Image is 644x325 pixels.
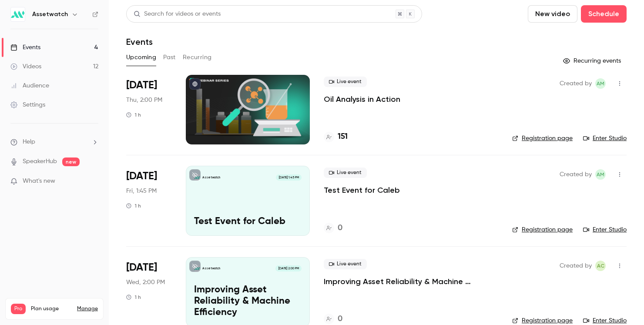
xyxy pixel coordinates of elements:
button: New video [528,5,577,23]
span: new [62,157,80,166]
h6: Assetwatch [32,10,68,19]
a: Manage [77,305,98,312]
h4: 0 [338,313,342,325]
button: Schedule [581,5,627,23]
p: Assetwatch [202,266,220,271]
span: AC [597,261,604,271]
span: Thu, 2:00 PM [126,96,162,104]
a: Registration page [512,134,573,143]
span: What's new [23,177,55,186]
p: Improving Asset Reliability & Machine Efficiency [194,285,302,318]
span: Help [23,137,35,147]
span: Live event [324,259,367,269]
h4: 151 [338,131,348,143]
span: Plan usage [31,305,72,312]
h1: Events [126,37,153,47]
div: 1 h [126,202,141,209]
div: Sep 25 Thu, 2:00 PM (America/New York) [126,75,172,144]
h4: 0 [338,222,342,234]
a: Oil Analysis in Action [324,94,400,104]
button: Past [163,50,176,64]
div: 1 h [126,111,141,118]
p: Assetwatch [202,175,220,180]
div: Search for videos or events [134,10,221,19]
span: Created by [560,169,592,180]
img: Assetwatch [11,7,25,21]
span: Live event [324,77,367,87]
span: Auburn Meadows [595,78,606,89]
div: Events [10,43,40,52]
li: help-dropdown-opener [10,137,98,147]
div: Audience [10,81,49,90]
span: Pro [11,304,26,314]
a: Test Event for CalebAssetwatch[DATE] 1:45 PMTest Event for Caleb [186,166,310,235]
span: Created by [560,261,592,271]
button: Recurring events [559,54,627,68]
a: SpeakerHub [23,157,57,166]
span: Wed, 2:00 PM [126,278,165,287]
button: Upcoming [126,50,156,64]
div: 1 h [126,294,141,301]
span: Fri, 1:45 PM [126,187,157,195]
span: AM [597,78,604,89]
a: Registration page [512,225,573,234]
a: 0 [324,313,342,325]
button: Recurring [183,50,212,64]
a: Enter Studio [583,225,627,234]
div: Settings [10,101,45,109]
span: Created by [560,78,592,89]
a: Improving Asset Reliability & Machine Efficiency [324,276,498,287]
span: AM [597,169,604,180]
a: Test Event for Caleb [324,185,400,195]
span: [DATE] 2:00 PM [275,265,301,271]
p: Test Event for Caleb [194,216,302,228]
span: Adam Creamer [595,261,606,271]
span: [DATE] [126,78,157,92]
span: [DATE] 1:45 PM [276,174,301,181]
span: [DATE] [126,169,157,183]
a: Enter Studio [583,316,627,325]
div: Videos [10,62,41,71]
a: Registration page [512,316,573,325]
div: Oct 3 Fri, 1:45 PM (America/New York) [126,166,172,235]
a: Enter Studio [583,134,627,143]
span: [DATE] [126,261,157,275]
span: Live event [324,168,367,178]
span: Auburn Meadows [595,169,606,180]
a: 151 [324,131,348,143]
a: 0 [324,222,342,234]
